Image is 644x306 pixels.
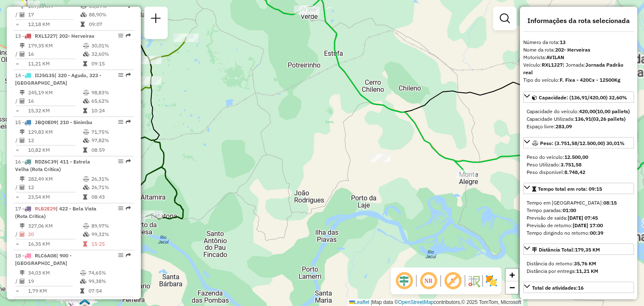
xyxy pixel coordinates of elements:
[527,108,631,115] div: Capacidade do veículo:
[118,159,123,164] em: Opções
[15,72,101,86] span: 14 -
[91,106,131,115] td: 10:24
[527,260,631,267] div: Distância do retorno:
[20,130,25,135] i: Distância Total
[509,270,515,280] span: +
[83,99,89,104] i: % de utilização da cubagem
[28,222,83,230] td: 327,06 KM
[88,277,130,285] td: 99,38%
[523,137,634,148] a: Peso: (3.751,58/12.500,00) 30,01%
[83,194,87,200] i: Tempo total em rota
[527,267,631,275] div: Distância por entrega:
[91,222,131,230] td: 89,97%
[80,279,86,284] i: % de utilização da cubagem
[560,77,621,83] strong: F. Fixa - 420Cx - 12500Kg
[15,252,72,266] span: 18 -
[523,39,634,46] div: Número da rota:
[28,97,83,105] td: 16
[35,33,56,39] span: RXL1J27
[80,12,87,17] i: % de utilização da cubagem
[527,229,631,237] div: Tempo dirigindo no retorno:
[83,43,89,48] i: % de utilização do peso
[496,10,513,27] a: Exibir filtros
[560,39,566,45] strong: 13
[15,97,19,105] td: /
[91,128,131,136] td: 71,75%
[523,244,634,255] a: Distância Total:179,35 KM
[523,257,634,278] div: Distância Total:179,35 KM
[118,73,123,78] em: Opções
[523,76,634,84] div: Tipo do veículo:
[564,169,585,175] strong: 8.748,42
[126,73,131,78] em: Rota exportada
[15,287,19,295] td: =
[91,60,131,68] td: 09:15
[91,240,131,248] td: 15:25
[509,282,515,293] span: −
[118,253,123,258] em: Opções
[28,41,83,50] td: 179,35 KM
[83,90,89,95] i: % de utilização do peso
[418,271,439,291] span: Ocultar NR
[578,285,584,291] strong: 16
[20,185,25,190] i: Total de Atividades
[523,91,634,103] a: Capacidade: (136,91/420,00) 32,60%
[28,277,80,285] td: 19
[15,230,19,239] td: /
[566,298,572,305] strong: 24
[603,200,617,206] strong: 08:15
[523,282,634,293] a: Total de atividades:16
[561,161,582,168] strong: 3.751,58
[20,270,25,275] i: Distância Total
[35,299,56,306] span: RLC7E98
[35,72,55,78] span: IIJ5G35
[83,61,87,66] i: Tempo total em rota
[532,246,600,254] div: Distância Total:
[595,108,630,114] strong: (10,00 pallets)
[370,154,391,162] div: Atividade não roteirizada - ADONILDO INGLUT DA S
[20,279,25,284] i: Total de Atividades
[443,271,463,291] span: Exibir rótulo
[568,215,598,221] strong: [DATE] 07:45
[20,176,25,182] i: Distância Total
[398,299,434,305] a: OpenStreetMap
[527,222,631,229] div: Previsão de retorno:
[546,54,564,60] strong: AVILAN
[28,20,80,29] td: 12,18 KM
[574,260,596,267] strong: 35,76 KM
[527,169,631,176] div: Peso disponível:
[563,207,576,213] strong: 01:00
[28,136,83,145] td: 12
[523,196,634,240] div: Tempo total em rota: 09:15
[15,10,19,19] td: /
[485,274,498,288] img: Exibir/Ocultar setores
[91,175,131,183] td: 26,31%
[349,299,369,305] a: Leaflet
[91,183,131,192] td: 26,71%
[83,138,89,143] i: % de utilização da cubagem
[15,193,19,201] td: =
[15,240,19,248] td: =
[15,20,19,29] td: =
[15,277,19,285] td: /
[118,119,123,124] em: Opções
[80,270,86,275] i: % de utilização do peso
[527,298,631,306] div: Total de pedidos:
[83,241,87,246] i: Tempo total em rota
[35,158,57,165] span: RDZ6C39
[83,223,89,228] i: % de utilização do peso
[575,246,600,253] span: 179,35 KM
[15,205,96,219] span: 17 -
[20,52,25,57] i: Total de Atividades
[148,10,164,29] a: Nova sessão e pesquisa
[15,136,19,145] td: /
[527,199,631,207] div: Tempo em [GEOGRAPHIC_DATA]:
[83,130,89,135] i: % de utilização do peso
[126,119,131,124] em: Rota exportada
[91,50,131,58] td: 32,60%
[28,269,80,277] td: 34,03 KM
[91,146,131,154] td: 08:59
[91,41,131,50] td: 30,01%
[28,50,83,58] td: 16
[15,205,96,219] span: | 422 - Bela Vista (Rota Critica)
